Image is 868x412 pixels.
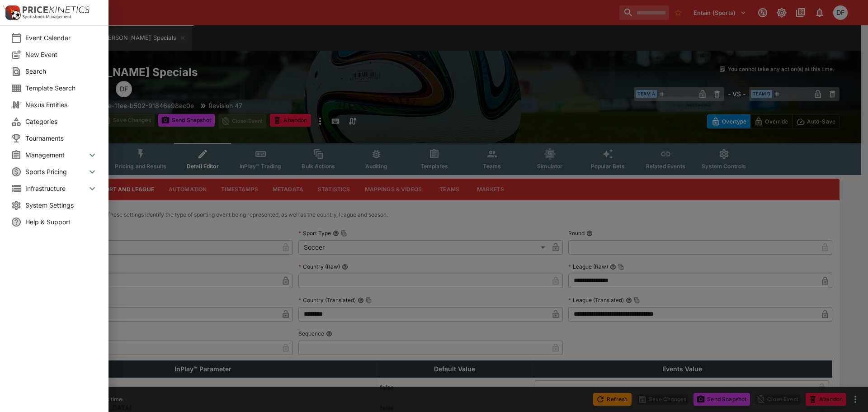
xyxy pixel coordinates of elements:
span: Sports Pricing [25,167,87,176]
span: Template Search [25,83,98,93]
span: System Settings [25,200,98,210]
img: PriceKinetics [23,6,90,13]
img: PriceKinetics Logo [3,4,21,22]
span: Management [25,150,87,160]
span: Help & Support [25,217,98,227]
span: Search [25,66,98,76]
span: Categories [25,117,98,126]
span: Infrastructure [25,184,87,193]
span: Nexus Entities [25,100,98,109]
img: Sportsbook Management [23,15,71,19]
span: Tournaments [25,133,98,143]
span: New Event [25,50,98,59]
span: Event Calendar [25,33,98,43]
